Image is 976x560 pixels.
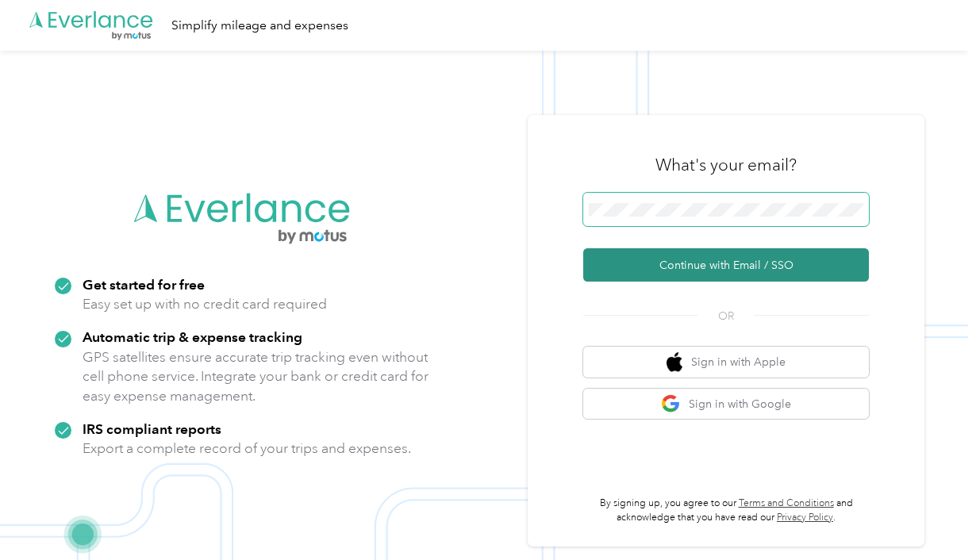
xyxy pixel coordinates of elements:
[583,389,869,420] button: google logoSign in with Google
[667,352,682,372] img: apple logo
[661,394,681,414] img: google logo
[655,154,797,176] h3: What's your email?
[583,248,869,282] button: Continue with Email / SSO
[83,439,411,458] p: Export a complete record of your trips and expenses.
[83,276,205,293] strong: Get started for free
[83,420,221,437] strong: IRS compliant reports
[583,347,869,378] button: apple logoSign in with Apple
[739,497,834,509] a: Terms and Conditions
[83,294,327,314] p: Easy set up with no credit card required
[83,347,429,406] p: GPS satellites ensure accurate trip tracking even without cell phone service. Integrate your bank...
[83,328,302,345] strong: Automatic trip & expense tracking
[583,497,869,524] p: By signing up, you agree to our and acknowledge that you have read our .
[171,16,348,36] div: Simplify mileage and expenses
[777,512,833,524] a: Privacy Policy
[698,308,754,324] span: OR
